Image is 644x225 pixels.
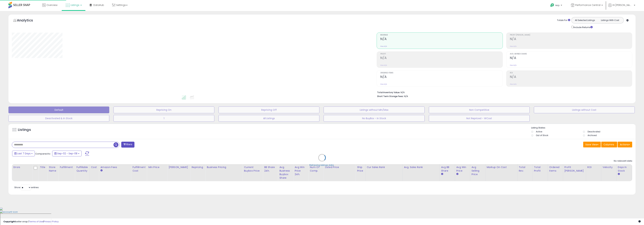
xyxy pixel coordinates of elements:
b: Total Inventory Value: [377,91,400,94]
div: Totals For [557,19,570,22]
a: Hi [PERSON_NAME] [608,3,635,11]
h2: N/A [510,37,632,42]
button: Non Competitive [429,106,530,113]
small: Prev: N/A [510,64,516,66]
a: Help [548,1,565,11]
button: Listings With Cost [597,18,623,22]
button: Default [8,106,109,113]
li: N/A [377,90,630,94]
span: Listings [71,3,79,7]
button: Deactivated & In Stock [8,115,109,122]
button: Repricing Off [219,106,319,113]
small: Prev: N/A [380,45,387,47]
h2: N/A [510,56,632,61]
small: Prev: N/A [510,83,516,85]
div: Retrieving listings data.. [309,164,335,167]
span: Revenue [380,34,502,36]
h5: Analytics [17,18,40,23]
span: Profit [380,53,502,55]
button: Not Repriced - WCost [429,115,530,122]
small: Prev: N/A [510,45,516,47]
div: Include Returns [569,25,597,29]
button: Listings without Cost [534,106,635,113]
b: Short Term Storage Fees: [377,95,403,98]
button: 1 [113,115,214,122]
span: Profit [PERSON_NAME] [510,34,632,36]
button: All Selected Listings [572,18,598,22]
small: Prev: N/A [380,83,387,85]
span: DataHub [93,3,104,7]
span: Help [555,4,560,7]
span: Ordered Items [380,72,502,74]
span: Performance Central [575,3,600,7]
i: Get Help [550,3,554,7]
button: Listings without Min/Max [324,106,424,113]
h2: N/A [380,56,502,61]
small: Prev: N/A [380,64,387,66]
span: N/A [404,95,408,98]
button: Repricing On [113,106,214,113]
h2: N/A [510,75,632,79]
h2: N/A [380,37,502,42]
h2: N/A [380,75,502,79]
span: Hi [PERSON_NAME] [613,3,633,7]
button: No BuyBox - In Stock [324,115,424,122]
span: Overview [46,3,57,7]
button: All Listings [219,115,319,122]
span: Avg. Buybox Share [510,53,632,55]
span: ROI [510,72,632,74]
